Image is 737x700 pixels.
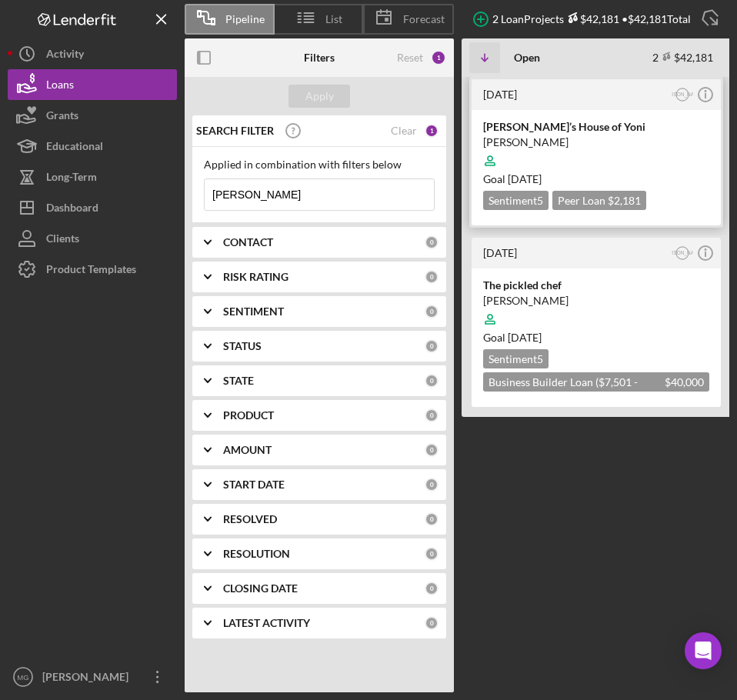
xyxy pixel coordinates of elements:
div: Applied in combination with filters below [204,158,435,171]
div: 0 [425,305,439,318]
button: [PERSON_NAME] [672,85,693,105]
b: RESOLUTION [223,548,290,560]
div: Open Intercom Messenger [685,632,722,669]
div: 0 [425,616,439,630]
div: 0 [425,582,439,595]
div: Clear [391,125,417,137]
b: START DATE [223,478,285,491]
div: Grants [46,100,78,135]
button: Long-Term [8,162,177,192]
b: SENTIMENT [223,305,284,318]
time: 2022-12-13 19:18 [483,246,517,259]
div: [PERSON_NAME] [483,135,709,150]
div: Product Templates [46,254,136,288]
div: 0 [425,408,439,422]
button: Dashboard [8,192,177,223]
b: STATUS [223,340,262,352]
button: Loans [8,69,177,100]
button: Product Templates [8,254,177,285]
div: Reset [397,52,423,64]
div: Business Builder Loan ($7,501 - $50,000) [483,372,709,392]
button: Apply [288,85,350,108]
button: Educational [8,131,177,162]
div: 0 [425,512,439,526]
div: Sentiment 5 [483,349,549,368]
div: $42,181 [564,12,619,25]
b: Open [514,52,540,64]
time: 08/14/2023 [508,172,542,185]
time: 12/30/2022 [508,331,542,344]
span: Pipeline [225,13,265,25]
div: Sentiment 5 [483,191,549,210]
div: 0 [425,235,439,249]
time: 2023-08-08 20:51 [483,88,517,101]
b: RISK RATING [223,271,288,283]
span: $2,181 [608,194,641,207]
div: Loans [46,69,74,104]
div: [PERSON_NAME] [483,293,709,308]
button: MG[PERSON_NAME] [8,662,177,692]
div: 2 $42,181 [652,51,713,64]
div: Educational [46,131,103,165]
span: $40,000 [665,375,704,388]
b: STATE [223,375,254,387]
b: CLOSING DATE [223,582,298,595]
text: [PERSON_NAME] [662,250,702,256]
div: 0 [425,443,439,457]
b: SEARCH FILTER [196,125,274,137]
b: CONTACT [223,236,273,248]
div: 0 [425,270,439,284]
div: 0 [425,374,439,388]
text: [PERSON_NAME] [662,92,702,98]
div: The pickled chef [483,278,709,293]
b: Filters [304,52,335,64]
a: [DATE][PERSON_NAME][PERSON_NAME]’s House of Yoni[PERSON_NAME]Goal [DATE]Sentiment5Peer Loan $2,181 [469,77,723,228]
span: Goal [483,172,542,185]
b: AMOUNT [223,444,272,456]
div: 0 [425,478,439,492]
span: Goal [483,331,542,344]
div: Dashboard [46,192,98,227]
span: Forecast [403,13,445,25]
button: Activity [8,38,177,69]
div: Long-Term [46,162,97,196]
div: 1 [431,50,446,65]
b: LATEST ACTIVITY [223,617,310,629]
div: 0 [425,547,439,561]
button: Clients [8,223,177,254]
span: List [325,13,342,25]
text: MG [17,673,28,682]
div: Activity [46,38,84,73]
button: [PERSON_NAME] [672,243,693,264]
div: Peer Loan [552,191,646,210]
div: [PERSON_NAME] [38,662,138,696]
b: PRODUCT [223,409,274,422]
div: 1 [425,124,439,138]
button: Grants [8,100,177,131]
div: 0 [425,339,439,353]
div: [PERSON_NAME]’s House of Yoni [483,119,709,135]
div: Clients [46,223,79,258]
b: RESOLVED [223,513,277,525]
div: Apply [305,85,334,108]
a: [DATE][PERSON_NAME]The pickled chef[PERSON_NAME]Goal [DATE]Sentiment5Business Builder Loan ($7,50... [469,235,723,409]
div: 2 Loan Projects • $42,181 Total [492,12,691,25]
